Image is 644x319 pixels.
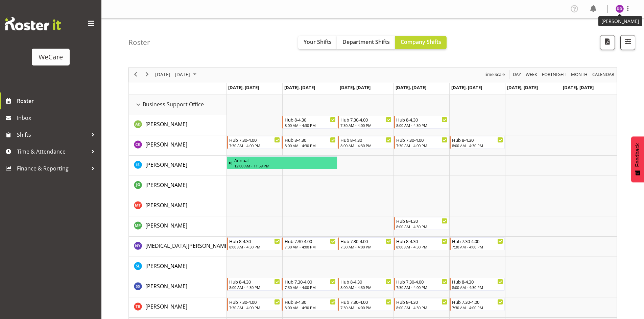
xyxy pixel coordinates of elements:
button: Timeline Day [512,70,522,79]
div: Tyla Boyd"s event - Hub 7.30-4.00 Begin From Wednesday, September 3, 2025 at 7:30:00 AM GMT+12:00... [338,298,393,311]
div: Nikita Yates"s event - Hub 8-4.30 Begin From Monday, September 1, 2025 at 8:00:00 AM GMT+12:00 En... [227,237,282,250]
div: Hub 8-4.30 [396,238,447,244]
div: Nikita Yates"s event - Hub 7.30-4.00 Begin From Wednesday, September 3, 2025 at 7:30:00 AM GMT+12... [338,237,393,250]
span: [PERSON_NAME] [145,161,187,168]
a: [PERSON_NAME] [145,262,187,270]
div: Isabel Simcox"s event - Annual Begin From Friday, August 22, 2025 at 12:00:00 AM GMT+12:00 Ends A... [227,156,338,169]
div: Hub 7.30-4.00 [285,278,336,285]
td: Business Support Office resource [129,95,226,115]
a: [PERSON_NAME] [145,140,187,149]
a: [PERSON_NAME] [145,120,187,128]
div: 8:00 AM - 4:30 PM [452,285,503,290]
img: demi-dumitrean10946.jpg [616,5,624,13]
div: Hub 7.30-4.00 [229,136,280,143]
button: Company Shifts [395,36,447,49]
div: Aleea Devenport"s event - Hub 7.30-4.00 Begin From Wednesday, September 3, 2025 at 7:30:00 AM GMT... [338,116,393,129]
span: Business Support Office [143,100,204,108]
div: Chloe Kim"s event - Hub 7.30-4.00 Begin From Monday, September 1, 2025 at 7:30:00 AM GMT+12:00 En... [227,136,282,149]
td: Nikita Yates resource [129,237,226,257]
div: 8:00 AM - 4:30 PM [285,143,336,148]
span: [DATE], [DATE] [563,84,594,90]
span: Week [525,70,538,79]
span: Shifts [17,130,88,140]
td: Savita Savita resource [129,277,226,297]
td: Michelle Thomas resource [129,196,226,216]
span: [DATE], [DATE] [507,84,538,90]
div: Millie Pumphrey"s event - Hub 8-4.30 Begin From Thursday, September 4, 2025 at 8:00:00 AM GMT+12:... [394,217,449,230]
button: Your Shifts [298,36,337,49]
div: 8:00 AM - 4:30 PM [229,244,280,249]
div: 8:00 AM - 4:30 PM [340,143,391,148]
div: 8:00 AM - 4:30 PM [396,244,447,249]
span: [PERSON_NAME] [145,141,187,148]
button: Month [591,70,616,79]
div: 7:30 AM - 4:00 PM [396,143,447,148]
a: [PERSON_NAME] [145,221,187,230]
div: Savita Savita"s event - Hub 8-4.30 Begin From Wednesday, September 3, 2025 at 8:00:00 AM GMT+12:0... [338,278,393,291]
span: Time & Attendance [17,147,88,157]
button: Download a PDF of the roster according to the set date range. [600,35,615,50]
div: 8:00 AM - 4:30 PM [229,285,280,290]
div: Chloe Kim"s event - Hub 8-4.30 Begin From Friday, September 5, 2025 at 8:00:00 AM GMT+12:00 Ends ... [450,136,505,149]
a: [PERSON_NAME] [145,282,187,290]
div: Aleea Devenport"s event - Hub 8-4.30 Begin From Tuesday, September 2, 2025 at 8:00:00 AM GMT+12:0... [282,116,337,129]
span: Company Shifts [401,38,441,46]
a: [PERSON_NAME] [145,181,187,189]
div: Hub 7.30-4.00 [340,298,391,305]
span: Day [512,70,522,79]
div: 7:30 AM - 4:00 PM [229,143,280,148]
div: previous period [130,68,141,82]
button: Department Shifts [337,36,395,49]
div: Savita Savita"s event - Hub 7.30-4.00 Begin From Thursday, September 4, 2025 at 7:30:00 AM GMT+12... [394,278,449,291]
img: Rosterit website logo [5,17,61,30]
div: Savita Savita"s event - Hub 8-4.30 Begin From Friday, September 5, 2025 at 8:00:00 AM GMT+12:00 E... [450,278,505,291]
div: Hub 8-4.30 [452,136,503,143]
div: 7:30 AM - 4:00 PM [285,244,336,249]
h4: Roster [128,38,150,46]
span: [PERSON_NAME] [145,121,187,128]
div: Nikita Yates"s event - Hub 8-4.30 Begin From Thursday, September 4, 2025 at 8:00:00 AM GMT+12:00 ... [394,237,449,250]
div: Tyla Boyd"s event - Hub 7.30-4.00 Begin From Monday, September 1, 2025 at 7:30:00 AM GMT+12:00 En... [227,298,282,311]
td: Tyla Boyd resource [129,297,226,318]
td: Janine Grundler resource [129,176,226,196]
div: 8:00 AM - 4:30 PM [396,224,447,229]
div: Hub 7.30-4.00 [340,116,391,123]
div: 7:30 AM - 4:00 PM [452,244,503,249]
span: [DATE] - [DATE] [154,70,191,79]
div: Chloe Kim"s event - Hub 7.30-4.00 Begin From Thursday, September 4, 2025 at 7:30:00 AM GMT+12:00 ... [394,136,449,149]
div: Tyla Boyd"s event - Hub 8-4.30 Begin From Tuesday, September 2, 2025 at 8:00:00 AM GMT+12:00 Ends... [282,298,337,311]
div: Hub 7.30-4.00 [396,278,447,285]
div: Hub 8-4.30 [396,116,447,123]
button: Next [143,70,152,79]
span: Your Shifts [304,38,332,46]
div: Hub 8-4.30 [396,217,447,224]
span: [PERSON_NAME] [145,283,187,290]
span: [DATE], [DATE] [284,84,315,90]
a: [PERSON_NAME] [145,201,187,209]
div: Tyla Boyd"s event - Hub 7.30-4.00 Begin From Friday, September 5, 2025 at 7:30:00 AM GMT+12:00 En... [450,298,505,311]
td: Chloe Kim resource [129,135,226,156]
button: Time Scale [483,70,506,79]
a: [MEDICAL_DATA][PERSON_NAME] [145,242,230,250]
div: Hub 7.30-4.00 [396,136,447,143]
div: Annual [234,157,336,163]
a: [PERSON_NAME] [145,161,187,169]
td: Aleea Devenport resource [129,115,226,135]
td: Millie Pumphrey resource [129,216,226,237]
span: Month [570,70,588,79]
a: [PERSON_NAME] [145,302,187,311]
div: Hub 8-4.30 [340,136,391,143]
div: 8:00 AM - 4:30 PM [396,123,447,128]
span: [PERSON_NAME] [145,303,187,310]
div: Hub 8-4.30 [452,278,503,285]
div: 7:30 AM - 4:00 PM [285,285,336,290]
div: Savita Savita"s event - Hub 8-4.30 Begin From Monday, September 1, 2025 at 8:00:00 AM GMT+12:00 E... [227,278,282,291]
span: [PERSON_NAME] [145,181,187,189]
td: Sarah Lamont resource [129,257,226,277]
div: 12:00 AM - 11:59 PM [234,163,336,168]
div: 8:00 AM - 4:30 PM [396,305,447,310]
div: 8:00 AM - 4:30 PM [285,123,336,128]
